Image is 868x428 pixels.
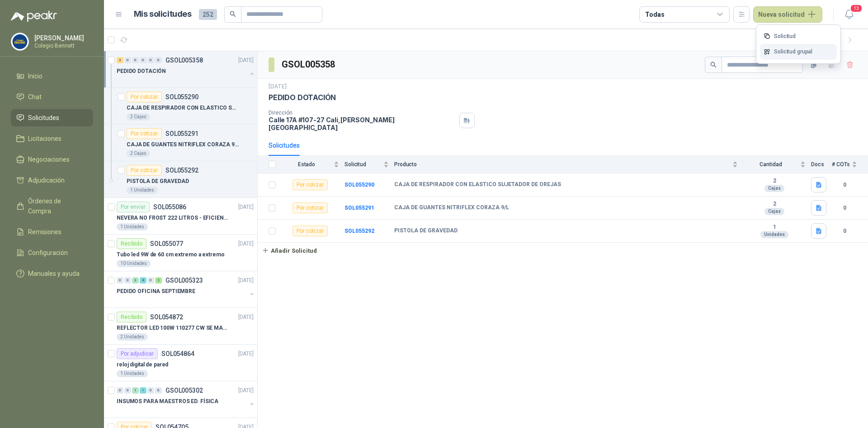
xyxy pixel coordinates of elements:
span: 13 [850,4,863,13]
h1: Mis solicitudes [134,8,192,21]
button: Añadir Solicitud [258,243,321,258]
p: PISTOLA DE GRAVEDAD [127,177,189,186]
span: # COTs [832,161,850,168]
p: GSOL005302 [165,387,203,394]
p: SOL054864 [161,351,194,357]
a: Adjudicación [11,172,93,189]
div: 2 [155,277,162,284]
div: Cajas [764,185,784,192]
a: Remisiones [11,223,93,240]
a: Por enviarSOL055086[DATE] NEVERA NO FROST 222 LITROS - EFICIENCIA ENERGETICA A1 Unidades [104,198,257,235]
b: CAJA DE GUANTES NITRIFLEX CORAZA 9/L [394,204,509,212]
p: GSOL005358 [165,57,203,63]
a: Negociaciones [11,151,93,168]
a: Manuales y ayuda [11,265,93,282]
div: Unidades [760,231,788,238]
a: Chat [11,88,93,106]
a: RecibidoSOL055077[DATE] Tubo led 9W de 60 cm extremo a extremo10 Unidades [104,235,257,271]
p: PEDIDO OFICINA SEPTIEMBRE [117,287,195,296]
b: PISTOLA DE GRAVEDAD [394,227,458,235]
p: SOL055290 [165,94,198,100]
p: [DATE] [238,240,254,248]
p: PEDIDO DOTACIÓN [269,93,336,102]
div: Todas [645,10,664,19]
div: 0 [124,277,131,284]
b: SOL055290 [344,182,374,188]
div: Solicitudes [269,140,300,150]
div: 0 [124,57,131,63]
p: [DATE] [269,82,287,91]
p: Colegio Bennett [34,43,91,48]
div: 1 Unidades [117,370,148,377]
span: search [230,11,236,17]
div: 1 Unidades [117,223,148,231]
div: Cajas [764,208,784,215]
div: 0 [147,387,154,394]
div: 3 [132,277,139,284]
p: Calle 17A #107-27 Cali , [PERSON_NAME][GEOGRAPHIC_DATA] [269,116,456,131]
p: SOL055077 [150,240,183,247]
th: Producto [394,156,743,173]
span: Estado [281,161,332,168]
p: [DATE] [238,313,254,322]
div: Por enviar [117,202,150,212]
p: SOL055292 [165,167,198,173]
div: 0 [117,387,123,394]
a: 0 0 1 1 0 0 GSOL005302[DATE] INSUMOS PARA MAESTROS ED. FÍSICA [117,385,255,414]
p: [DATE] [238,56,254,65]
span: Configuración [28,248,68,258]
div: 0 [147,277,154,284]
img: Logo peakr [11,11,57,22]
div: Recibido [117,312,146,322]
a: Solicitudes [11,109,93,126]
p: PEDIDO DOTACIÓN [117,67,166,76]
b: 2 [743,178,806,185]
div: Por cotizar [292,226,328,236]
button: Nueva solicitud [753,6,822,23]
img: Company Logo [11,33,28,50]
div: 2 Cajas [127,113,150,120]
p: SOL055086 [153,204,186,210]
div: Por cotizar [292,179,328,190]
div: 1 [140,387,146,394]
b: 1 [743,224,806,231]
p: CAJA DE GUANTES NITRIFLEX CORAZA 9/L [127,140,239,149]
div: 0 [140,57,146,63]
p: CAJA DE RESPIRADOR CON ELASTICO SUJETADOR DE OREJAS [127,104,239,112]
th: Estado [281,156,344,173]
span: Chat [28,92,42,102]
a: Solicitud grupal [760,44,837,60]
a: Solicitud [760,29,837,44]
a: Por cotizarSOL055290CAJA DE RESPIRADOR CON ELASTICO SUJETADOR DE OREJAS2 Cajas [104,88,257,125]
div: Por cotizar [127,165,162,176]
div: Por cotizar [127,91,162,102]
p: [DATE] [238,203,254,212]
p: [DATE] [238,386,254,395]
span: Producto [394,161,731,168]
div: 0 [132,57,139,63]
a: SOL055291 [344,205,374,211]
div: 0 [155,57,162,63]
th: # COTs [832,156,868,173]
span: Cantidad [743,161,798,168]
p: NEVERA NO FROST 222 LITROS - EFICIENCIA ENERGETICA A [117,214,229,222]
div: 0 [147,57,154,63]
div: 2 Unidades [117,333,148,341]
span: Remisiones [28,227,61,237]
th: Solicitud [344,156,394,173]
p: INSUMOS PARA MAESTROS ED. FÍSICA [117,397,218,406]
a: Órdenes de Compra [11,192,93,220]
p: Tubo led 9W de 60 cm extremo a extremo [117,250,224,259]
a: Por cotizarSOL055291CAJA DE GUANTES NITRIFLEX CORAZA 9/L2 Cajas [104,125,257,161]
span: Órdenes de Compra [28,196,85,216]
a: Licitaciones [11,130,93,147]
th: Cantidad [743,156,811,173]
p: [DATE] [238,276,254,285]
h3: GSOL005358 [282,58,336,72]
div: 1 Unidades [127,187,158,194]
p: GSOL005323 [165,277,203,284]
span: search [710,62,717,68]
a: Por adjudicarSOL054864[DATE] reloj digital de pared1 Unidades [104,345,257,381]
b: 0 [832,204,857,212]
b: 0 [832,181,857,189]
